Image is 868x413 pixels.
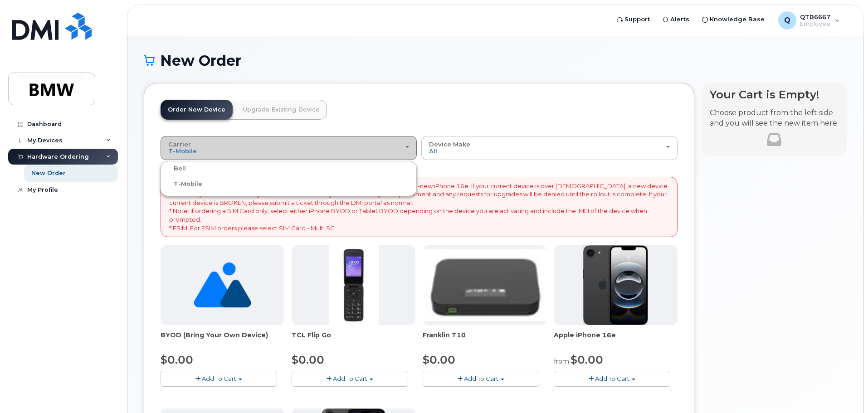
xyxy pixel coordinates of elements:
[595,375,629,382] span: Add To Cart
[163,179,202,189] label: T-Mobile
[202,375,236,382] span: Add To Cart
[421,136,678,160] button: Device Make All
[710,88,839,101] h4: Your Cart is Empty!
[423,371,539,387] button: Add To Cart
[423,249,546,321] img: t10.jpg
[169,182,669,232] p: * Note: BMW IT is in the process of upgrading all off-contract BMW phones with the all-new iPhone...
[292,371,408,387] button: Add To Cart
[429,147,437,155] span: All
[333,375,367,382] span: Add To Cart
[464,375,498,382] span: Add To Cart
[168,147,197,155] span: T-Mobile
[423,330,546,349] div: Franklin T10
[571,353,603,366] span: $0.00
[329,245,379,325] img: TCL_FLIP_MODE.jpg
[583,245,649,325] img: iphone16e.png
[235,100,327,120] a: Upgrade Existing Device
[161,136,417,160] button: Carrier T-Mobile
[163,163,186,174] label: Bell
[554,330,678,349] div: Apple iPhone 16e
[554,371,670,387] button: Add To Cart
[423,353,455,366] span: $0.00
[829,374,861,406] iframe: Messenger Launcher
[429,141,470,148] span: Device Make
[292,330,415,349] div: TCL Flip Go
[292,353,324,366] span: $0.00
[161,353,193,366] span: $0.00
[161,330,284,349] div: BYOD (Bring Your Own Device)
[168,141,191,148] span: Carrier
[144,53,847,68] h1: New Order
[710,108,839,129] p: Choose product from the left side and you will see the new item here.
[194,245,251,325] img: no_image_found-2caef05468ed5679b831cfe6fc140e25e0c280774317ffc20a367ab7fd17291e.png
[554,357,569,365] small: from
[161,371,277,387] button: Add To Cart
[161,100,233,120] a: Order New Device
